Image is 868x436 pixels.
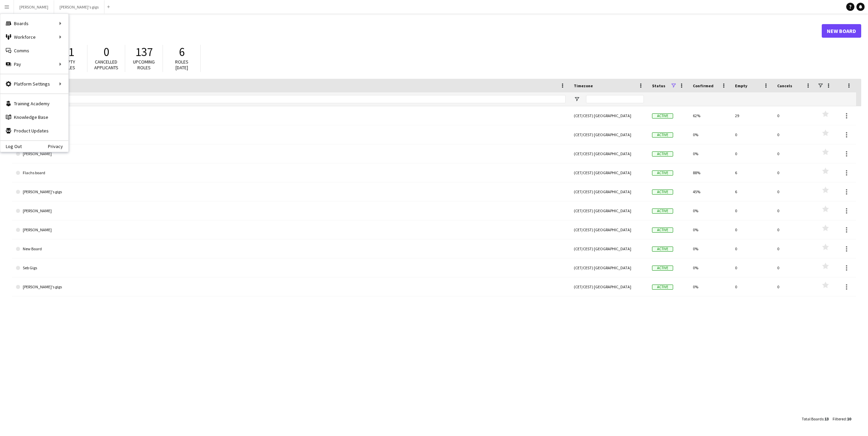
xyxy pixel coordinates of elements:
div: 0% [689,258,731,277]
a: Product Updates [0,124,68,138]
a: [PERSON_NAME]'s gigs [16,182,566,201]
span: Empty [735,83,747,88]
div: Pay [0,57,68,71]
div: (CET/CEST) [GEOGRAPHIC_DATA] [570,163,648,182]
div: : [833,412,851,425]
div: 0 [731,258,773,277]
div: 0 [773,125,815,144]
span: 6 [179,44,185,59]
button: [PERSON_NAME]'s gigs [54,0,104,14]
span: 137 [135,44,153,59]
a: New Board [16,239,566,258]
div: : [802,412,829,425]
a: Seb Gigs [16,258,566,277]
h1: Boards [12,26,822,36]
span: Status [652,83,665,88]
div: 0 [773,144,815,163]
div: 0 [731,239,773,258]
a: [PERSON_NAME] [16,106,566,125]
div: Workforce [0,30,68,44]
span: 0 [103,44,109,59]
span: Confirmed [693,83,714,88]
a: Training Academy [0,97,68,110]
div: 0 [773,163,815,182]
span: Active [652,247,673,252]
div: 0 [731,201,773,220]
span: Active [652,228,673,233]
div: (CET/CEST) [GEOGRAPHIC_DATA] [570,201,648,220]
div: 0 [731,144,773,163]
div: 0% [689,239,731,258]
div: 0 [773,277,815,296]
div: Platform Settings [0,77,68,91]
div: 6 [731,163,773,182]
div: (CET/CEST) [GEOGRAPHIC_DATA] [570,182,648,201]
button: Open Filter Menu [574,96,580,102]
div: 0 [773,106,815,125]
div: 0% [689,201,731,220]
div: 29 [731,106,773,125]
span: Total Boards [802,416,823,421]
span: Cancelled applicants [94,59,118,71]
div: 6 [731,182,773,201]
button: [PERSON_NAME] [14,0,54,14]
a: [PERSON_NAME] [16,220,566,239]
a: [PERSON_NAME] [16,144,566,163]
div: 45% [689,182,731,201]
div: 0 [773,258,815,277]
input: Timezone Filter Input [586,95,644,103]
a: Knowledge Base [0,110,68,124]
div: 62% [689,106,731,125]
span: Active [652,189,673,195]
span: 13 [824,416,829,421]
div: 0% [689,144,731,163]
span: Active [652,208,673,214]
div: (CET/CEST) [GEOGRAPHIC_DATA] [570,239,648,258]
span: Timezone [574,83,593,88]
div: 0 [731,220,773,239]
span: Active [652,151,673,157]
a: [PERSON_NAME] [16,125,566,144]
div: 0 [731,125,773,144]
div: 0 [731,277,773,296]
div: (CET/CEST) [GEOGRAPHIC_DATA] [570,106,648,125]
span: Active [652,132,673,138]
span: Upcoming roles [133,59,155,71]
div: (CET/CEST) [GEOGRAPHIC_DATA] [570,220,648,239]
div: Boards [0,17,68,30]
span: Active [652,113,673,119]
div: 0% [689,277,731,296]
a: [PERSON_NAME] [16,201,566,220]
div: (CET/CEST) [GEOGRAPHIC_DATA] [570,258,648,277]
div: (CET/CEST) [GEOGRAPHIC_DATA] [570,144,648,163]
a: Comms [0,44,68,57]
a: Flachs board [16,163,566,182]
div: 0% [689,220,731,239]
span: Filtered [833,416,846,421]
div: 0 [773,201,815,220]
span: Roles [DATE] [175,59,188,71]
span: Active [652,170,673,176]
span: Active [652,266,673,271]
div: 0 [773,239,815,258]
a: [PERSON_NAME]'s gigs [16,277,566,296]
a: Log Out [0,144,22,149]
input: Board name Filter Input [28,95,566,103]
a: New Board [822,24,861,38]
div: 88% [689,163,731,182]
div: 0 [773,220,815,239]
div: 0% [689,125,731,144]
span: Cancels [777,83,792,88]
div: (CET/CEST) [GEOGRAPHIC_DATA] [570,277,648,296]
div: 0 [773,182,815,201]
div: (CET/CEST) [GEOGRAPHIC_DATA] [570,125,648,144]
span: 10 [847,416,851,421]
span: Active [652,285,673,290]
a: Privacy [48,144,68,149]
